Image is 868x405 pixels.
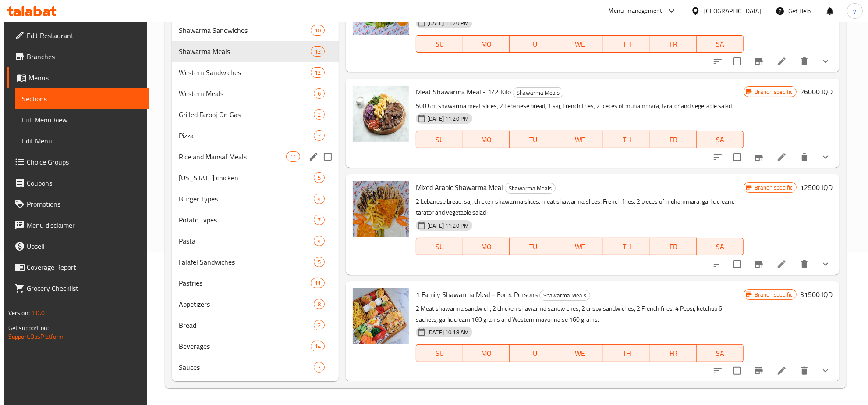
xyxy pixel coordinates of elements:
span: Pastries [179,278,311,288]
span: 1 Family Shawarma Meal - For 4 Persons [416,288,538,301]
span: MO [467,347,507,360]
a: Menu disclaimer [7,215,149,236]
div: items [314,130,325,141]
div: Shawarma Meals [505,183,556,194]
img: Meat Shawarma Meal - 1/2 Kilo [353,86,409,142]
div: [GEOGRAPHIC_DATA] [704,6,762,16]
span: 2 [314,321,324,330]
div: items [314,109,325,120]
span: FR [654,38,694,50]
span: Menu disclaimer [27,220,142,230]
span: y [853,6,856,16]
svg: Show Choices [820,366,831,376]
img: Mixed Arabic Shawarma Meal [353,181,409,237]
button: MO [463,35,510,53]
span: Western Meals [179,88,314,99]
span: [DATE] 10:18 AM [424,328,472,337]
span: FR [654,240,694,253]
span: Grilled Farooj On Gas [179,109,314,120]
button: sort-choices [707,147,728,168]
button: show more [815,254,836,275]
div: Western Sandwiches12 [172,62,339,83]
div: Falafel Sandwiches5 [172,251,339,272]
button: WE [556,344,603,362]
span: FR [654,133,694,146]
span: 11 [311,279,324,287]
button: show more [815,360,836,381]
div: Bread [179,320,314,330]
span: Mixed Arabic Shawarma Meal [416,181,503,194]
span: SA [700,133,740,146]
span: Branch specific [751,88,796,96]
img: 1 Family Shawarma Meal - For 4 Persons [353,288,409,344]
span: 14 [311,342,324,351]
span: Beverages [179,341,311,351]
div: items [314,236,325,246]
div: items [314,320,325,330]
button: MO [463,238,510,255]
span: Shawarma Meals [505,183,555,194]
span: 7 [314,132,324,140]
button: SU [416,238,463,255]
div: items [314,215,325,225]
div: items [311,278,325,288]
span: Select to update [728,255,747,273]
span: Select to update [728,52,747,71]
a: Edit menu item [776,56,787,67]
span: Edit Menu [22,136,142,146]
span: MO [467,240,507,253]
span: Pizza [179,130,314,141]
a: Edit menu item [776,152,787,162]
a: Full Menu View [15,109,149,130]
button: Branch-specific-item [748,147,769,168]
span: Rice and Mansaf Meals [179,151,286,162]
span: SA [700,240,740,253]
span: Get support on: [8,322,49,333]
span: Pasta [179,236,314,246]
button: delete [794,147,815,168]
div: Beverages14 [172,336,339,357]
div: Pizza7 [172,125,339,146]
a: Menus [7,67,149,88]
button: WE [556,131,603,148]
a: Edit Menu [15,130,149,151]
button: delete [794,360,815,381]
div: Potato Types [179,215,314,225]
button: WE [556,238,603,255]
a: Choice Groups [7,151,149,172]
div: [US_STATE] chicken5 [172,167,339,188]
button: TH [603,131,650,148]
a: Coupons [7,172,149,194]
button: SA [697,344,744,362]
span: TH [607,240,647,253]
div: Pastries11 [172,272,339,294]
h6: 12500 IQD [800,181,833,194]
button: SA [697,131,744,148]
span: Menus [28,72,142,83]
span: Choice Groups [27,157,142,167]
span: Full Menu View [22,115,142,125]
button: Branch-specific-item [748,51,769,72]
span: MO [467,38,507,50]
span: WE [560,38,600,50]
a: Support.OpsPlatform [8,331,64,342]
span: WE [560,240,600,253]
span: FR [654,347,694,360]
button: TU [510,238,556,255]
span: 4 [314,195,324,203]
div: items [286,151,300,162]
div: Appetizers [179,299,314,309]
span: Branches [27,51,142,62]
button: sort-choices [707,254,728,275]
div: Appetizers8 [172,294,339,315]
span: SU [420,347,460,360]
button: FR [650,344,697,362]
span: Upsell [27,241,142,251]
svg: Show Choices [820,259,831,269]
div: items [311,341,325,351]
span: TU [513,240,553,253]
span: 12 [311,68,324,77]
